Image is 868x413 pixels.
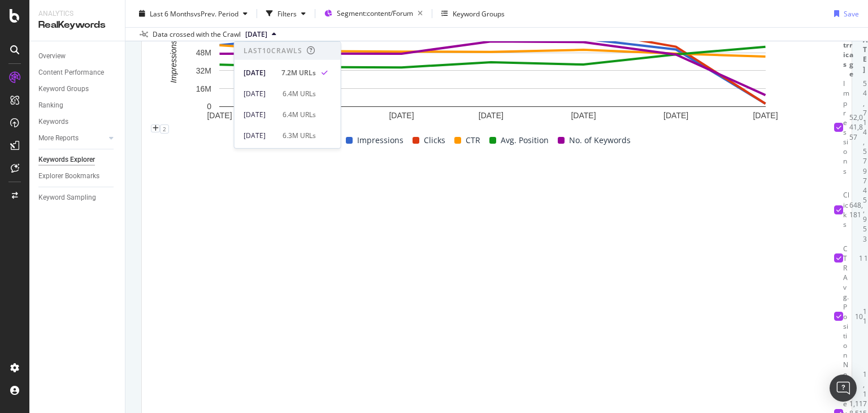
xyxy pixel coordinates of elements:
[244,46,302,55] div: Last 10 Crawls
[849,113,863,141] div: 52,041,857
[207,102,211,111] text: 0
[357,134,403,147] span: Impressions
[38,100,63,111] div: Ranking
[863,307,868,326] div: 11
[160,124,169,134] div: 2
[244,67,275,78] div: [DATE]
[244,130,276,140] div: [DATE]
[194,8,238,18] span: vs Prev. Period
[38,50,117,62] a: Overview
[281,67,316,78] div: 7.2M URLs
[38,132,106,144] a: More Reports
[38,100,117,111] a: Ranking
[38,50,66,62] div: Overview
[38,192,117,204] a: Keyword Sampling
[849,11,854,79] div: Average
[283,88,316,98] div: 6.4M URLs
[843,20,849,69] div: Metrics
[196,84,211,93] text: 16M
[207,111,232,120] text: [DATE]
[843,244,849,273] td: CTR
[501,134,549,147] span: Avg. Position
[262,5,310,23] button: Filters
[38,132,79,144] div: More Reports
[830,5,859,23] button: Save
[277,8,297,18] div: Filters
[196,48,211,57] text: 48M
[863,79,868,175] div: 54,714,579
[38,154,95,166] div: Keywords Explorer
[38,83,89,95] div: Keyword Groups
[843,176,849,244] td: Clicks
[571,111,596,120] text: [DATE]
[337,8,413,18] span: Segment: content/Forum
[38,192,96,204] div: Keyword Sampling
[453,8,505,18] div: Keyword Groups
[151,11,834,124] svg: A chart.
[38,19,116,32] div: RealKeywords
[830,375,857,402] div: Open Intercom Messenger
[863,176,868,244] div: 745,953
[863,253,868,263] div: 1
[663,111,688,120] text: [DATE]
[38,116,68,128] div: Keywords
[38,170,117,182] a: Explorer Bookmarks
[753,111,778,120] text: [DATE]
[150,8,194,18] span: Last 6 Months
[283,109,316,119] div: 6.4M URLs
[479,111,504,120] text: [DATE]
[245,29,267,40] span: 2025 Sep. 1st
[844,8,859,18] div: Save
[843,273,849,360] td: Avg. Position
[38,154,117,166] a: Keywords Explorer
[849,312,863,321] div: 10
[389,111,414,120] text: [DATE]
[424,134,445,147] span: Clicks
[169,41,178,83] text: Impressions
[863,16,868,74] div: [DATE]
[320,5,427,23] button: Segment:content/Forum
[134,5,252,23] button: Last 6 MonthsvsPrev. Period
[38,83,117,95] a: Keyword Groups
[38,170,99,182] div: Explorer Bookmarks
[153,29,241,40] div: Data crossed with the Crawl
[244,109,276,119] div: [DATE]
[466,134,480,147] span: CTR
[38,67,117,79] a: Content Performance
[241,28,281,41] button: [DATE]
[196,66,211,75] text: 32M
[843,79,849,175] td: Impressions
[283,130,316,140] div: 6.3M URLs
[244,88,276,98] div: [DATE]
[151,124,160,132] div: plus
[38,116,117,128] a: Keywords
[38,9,116,19] div: Analytics
[849,200,863,220] div: 648,181
[38,67,104,79] div: Content Performance
[849,253,863,263] div: 1
[569,134,631,147] span: No. of Keywords
[437,5,509,23] button: Keyword Groups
